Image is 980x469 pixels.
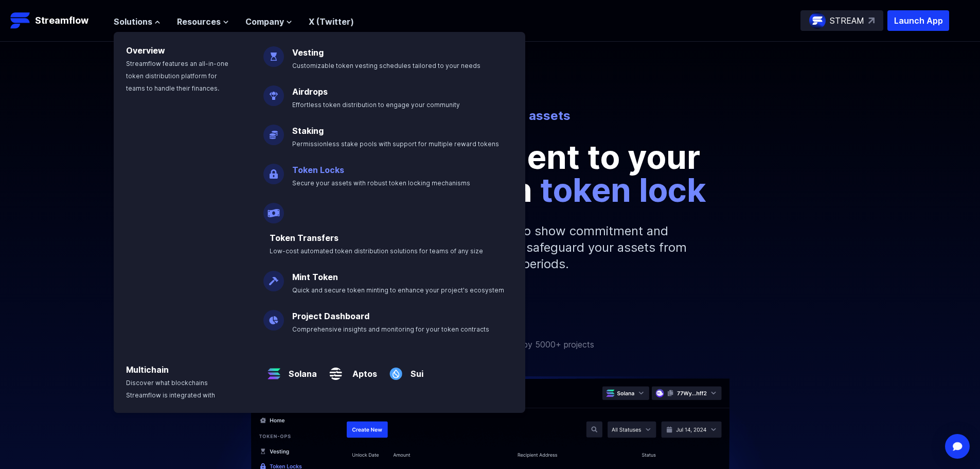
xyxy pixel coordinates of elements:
[245,15,284,28] span: Company
[10,10,31,31] img: Streamflow Logo
[309,16,354,27] a: X (Twitter)
[263,155,284,184] img: Token Locks
[292,165,344,175] a: Token Locks
[114,15,152,28] span: Solutions
[270,233,338,243] a: Token Transfers
[177,15,221,28] span: Resources
[292,126,324,136] a: Staking
[292,86,328,97] a: Airdrops
[263,355,284,384] img: Solana
[35,13,88,28] p: Streamflow
[263,263,284,291] img: Mint Token
[292,62,480,70] span: Customizable token vesting schedules tailored to your needs
[126,45,165,56] a: Overview
[114,15,161,28] button: Solutions
[177,15,229,28] button: Resources
[868,18,875,24] img: top-right-arrow.svg
[263,38,284,67] img: Vesting
[10,10,103,31] a: Streamflow
[270,247,483,255] span: Low-cost automated token distribution solutions for teams of any size
[126,364,169,375] a: Multichain
[385,355,406,384] img: Sui
[540,170,706,210] span: token lock
[292,101,460,109] span: Effortless token distribution to engage your community
[292,286,504,294] span: Quick and secure token minting to enhance your project's ecosystem
[887,10,949,31] button: Launch App
[263,302,284,331] img: Project Dashboard
[126,60,228,92] span: Streamflow features an all-in-one token distribution platform for teams to handle their finances.
[491,338,594,351] p: Trusted by 5000+ projects
[292,47,324,58] a: Vesting
[292,272,338,282] a: Mint Token
[263,195,284,223] img: Payroll
[809,12,826,29] img: streamflow-logo-circle.png
[325,355,346,384] img: Aptos
[830,14,864,27] p: STREAM
[800,10,883,31] a: STREAM
[292,311,369,321] a: Project Dashboard
[346,359,377,380] a: Aptos
[126,379,215,399] span: Discover what blockchains Streamflow is integrated with
[263,77,284,106] img: Airdrops
[945,434,970,459] div: Open Intercom Messenger
[292,140,499,148] span: Permissionless stake pools with support for multiple reward tokens
[245,15,292,28] button: Company
[284,359,317,380] a: Solana
[292,325,489,333] span: Comprehensive insights and monitoring for your token contracts
[292,179,470,187] span: Secure your assets with robust token locking mechanisms
[263,116,284,145] img: Staking
[406,359,423,380] a: Sui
